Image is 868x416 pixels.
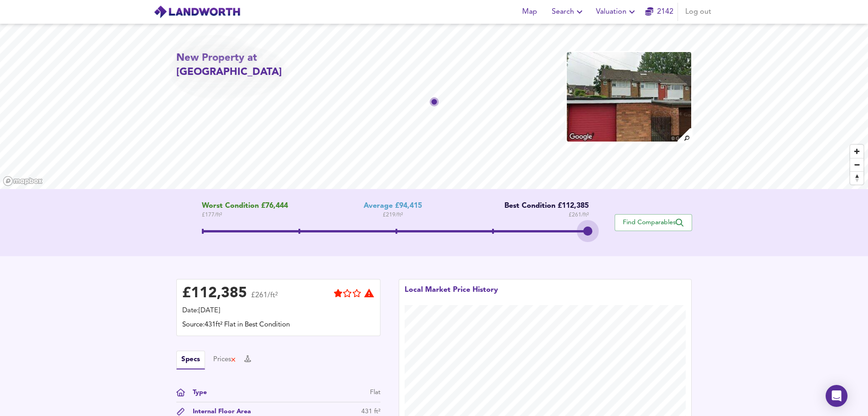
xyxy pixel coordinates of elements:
[826,385,847,407] div: Open Intercom Messenger
[176,351,205,369] button: Specs
[615,214,692,231] button: Find Comparables
[370,388,380,397] div: Flat
[519,5,541,18] span: Map
[202,211,288,220] span: £ 177 / ft²
[596,5,637,18] span: Valuation
[182,287,247,300] div: £ 112,385
[182,320,375,330] div: Source: 431ft² Flat in Best Condition
[176,51,341,80] h2: New Property at [GEOGRAPHIC_DATA]
[850,158,863,171] button: Zoom out
[498,202,589,211] div: Best Condition £112,385
[182,306,375,316] div: Date: [DATE]
[185,388,207,397] div: Type
[682,3,715,21] button: Log out
[383,211,403,220] span: £ 219 / ft²
[251,292,278,305] span: £261/ft²
[364,202,422,211] div: Average £94,415
[552,5,585,18] span: Search
[592,3,641,21] button: Valuation
[202,202,288,211] span: Worst Condition £76,444
[645,5,673,18] a: 2142
[685,5,711,18] span: Log out
[213,355,236,365] button: Prices
[850,171,863,184] button: Reset bearing to north
[566,51,692,142] img: property
[645,3,674,21] button: 2142
[676,127,692,143] img: search
[569,211,589,220] span: £ 261 / ft²
[548,3,589,21] button: Search
[515,3,544,21] button: Map
[850,145,863,158] button: Zoom in
[405,285,498,305] div: Local Market Price History
[620,218,687,227] span: Find Comparables
[154,5,241,19] img: logo
[3,176,43,186] a: Mapbox homepage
